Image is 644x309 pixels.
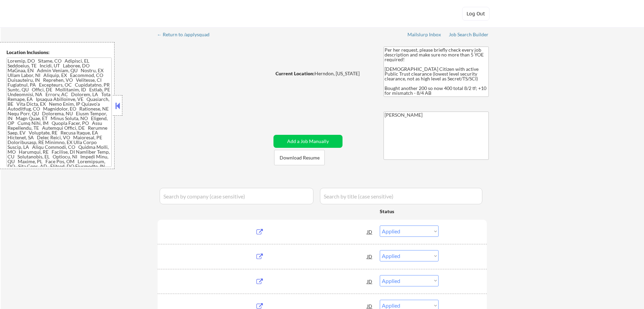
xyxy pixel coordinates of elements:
[366,226,373,238] div: JD
[160,188,313,204] input: Search by company (case sensitive)
[274,150,325,165] button: Download Resume
[157,32,216,37] div: ← Return to /applysquad
[449,32,489,39] a: Job Search Builder
[366,250,373,262] div: JD
[320,188,482,204] input: Search by title (case sensitive)
[407,32,442,37] div: Mailslurp Inbox
[407,32,442,39] a: Mailslurp Inbox
[462,7,489,21] button: Log Out
[276,70,314,76] strong: Current Location:
[276,70,372,77] div: Herndon, [US_STATE]
[449,32,489,37] div: Job Search Builder
[273,135,343,148] button: Add a Job Manually
[157,32,216,39] a: ← Return to /applysquad
[6,49,112,56] div: Location Inclusions:
[366,275,373,287] div: JD
[380,205,439,217] div: Status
